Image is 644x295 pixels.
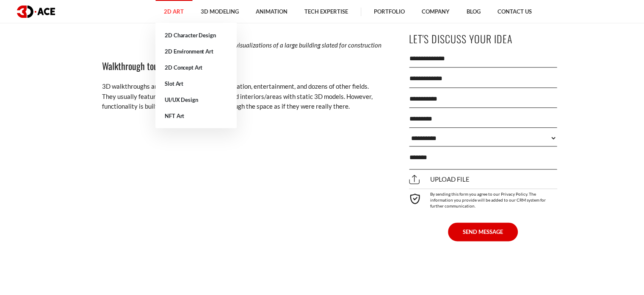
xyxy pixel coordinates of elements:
button: SEND MESSAGE [448,222,518,241]
p: Floor plan visualizations of a large building slated for construction [102,40,381,50]
span: Upload file [409,176,470,183]
a: 2D Character Design [155,27,237,43]
h3: Walkthrough tours [102,59,381,73]
img: logo dark [17,6,55,18]
p: Let's Discuss Your Idea [409,29,557,48]
div: By sending this form you agree to our Privacy Policy. The information you provide will be added t... [409,188,557,209]
a: UI/UX Design [155,92,237,108]
p: 3D walkthroughs are popular in real estate, education, entertainment, and dozens of other fields.... [102,81,381,111]
a: 2D Concept Art [155,59,237,76]
a: Slot Art [155,76,237,92]
a: NFT Art [155,108,237,124]
a: 2D Environment Art [155,43,237,59]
